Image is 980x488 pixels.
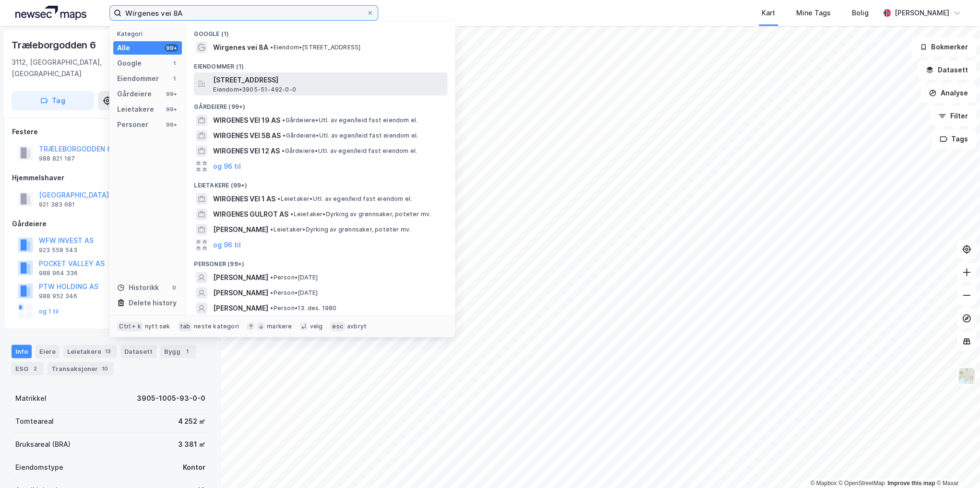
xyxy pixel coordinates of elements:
a: Improve this map [887,480,935,487]
span: Leietaker • Utl. av egen/leid fast eiendom el. [277,195,412,203]
div: Matrikkel [15,393,47,404]
a: OpenStreetMap [838,480,885,487]
div: Kontrollprogram for chat [932,442,980,488]
span: Gårdeiere • Utl. av egen/leid fast eiendom el. [282,116,418,124]
span: • [270,226,273,233]
span: Leietaker • Dyrking av grønnsaker, poteter mv. [270,226,411,233]
span: Person • [DATE] [270,274,318,281]
div: Eiendommer [117,73,159,84]
div: 99+ [165,121,178,128]
div: tab [178,322,192,331]
div: Tomteareal [15,416,54,427]
div: 99+ [165,90,178,98]
span: [PERSON_NAME] [213,272,268,283]
span: Person • [DATE] [270,289,318,297]
span: • [283,132,286,139]
div: 2 [30,364,40,373]
span: [PERSON_NAME] [213,287,268,299]
span: Wirgenes vei 8A [213,42,268,53]
span: WIRGENES VEI 12 AS [213,145,280,157]
div: Kategori [117,30,182,37]
img: logo.a4113a55bc3d86da70a041830d287a7e.svg [15,6,86,20]
div: 4 252 ㎡ [178,416,205,427]
div: 988 952 346 [39,292,77,300]
div: Bolig [852,7,869,19]
span: • [270,289,273,296]
div: 10 [100,364,110,373]
span: • [270,274,273,281]
span: Person • 13. des. 1980 [270,304,336,312]
button: Datasett [918,60,976,80]
span: • [270,44,273,51]
button: Analyse [920,83,976,103]
span: [STREET_ADDRESS] [213,74,443,86]
button: og 96 til [213,239,241,251]
div: Datasett [120,345,156,358]
div: 921 383 681 [39,201,75,209]
a: Mapbox [810,480,837,487]
div: 3112, [GEOGRAPHIC_DATA], [GEOGRAPHIC_DATA] [12,57,132,80]
div: 99+ [165,105,178,113]
input: Søk på adresse, matrikkel, gårdeiere, leietakere eller personer [121,6,366,20]
span: Eiendom • 3905-51-492-0-0 [213,86,296,93]
div: Google [117,58,142,69]
button: og 96 til [213,161,241,172]
div: Bygg [160,345,196,358]
button: Bokmerker [911,37,976,57]
div: Festere [12,126,209,138]
button: Filter [930,106,976,126]
span: • [290,210,293,218]
span: WIRGENES VEI 5B AS [213,130,281,141]
div: neste kategori [194,323,239,330]
div: 1 [170,59,178,67]
div: [PERSON_NAME] [895,7,949,19]
div: Mine Tags [796,7,831,19]
div: Bruksareal (BRA) [15,439,71,450]
span: [PERSON_NAME] [213,302,268,314]
div: 988 964 336 [39,269,78,277]
span: • [282,116,285,124]
div: Hjemmelshaver [12,172,209,184]
div: 1 [170,75,178,82]
div: Personer [117,119,148,130]
div: 99+ [165,44,178,52]
div: Alle [117,42,130,54]
div: Ctrl + k [117,322,143,331]
div: Kontor [183,462,205,473]
span: WIRGENES VEI 19 AS [213,115,280,126]
div: markere [267,323,292,330]
div: 13 [103,347,113,356]
div: Kart [762,7,775,19]
div: 3905-1005-93-0-0 [137,393,205,404]
div: esc [330,322,345,331]
span: Gårdeiere • Utl. av egen/leid fast eiendom el. [283,132,418,139]
iframe: Chat Widget [932,442,980,488]
div: Leietakere [117,104,154,115]
button: Tags [932,129,976,149]
span: • [270,304,273,312]
span: WIRGENES GULROT AS [213,209,288,220]
div: 923 558 543 [39,246,77,254]
div: 1 [182,347,192,356]
div: Gårdeiere [117,88,152,100]
div: 0 [170,284,178,291]
div: Gårdeiere [12,218,209,230]
span: • [277,195,280,202]
button: Tag [12,91,94,110]
div: Træleborgodden 6 [12,37,98,53]
img: Z [957,367,976,385]
div: Transaksjoner [48,362,114,375]
div: Delete history [129,297,177,309]
span: [PERSON_NAME] [213,224,268,235]
div: Historikk [117,282,159,293]
span: • [282,147,285,154]
div: Eiendomstype [15,462,63,473]
div: Eiere [36,345,60,358]
div: ESG [12,362,44,375]
span: Leietaker • Dyrking av grønnsaker, poteter mv. [290,210,431,218]
div: avbryt [347,323,367,330]
div: Eiendommer (1) [186,55,455,72]
div: Gårdeiere (99+) [186,95,455,113]
div: 3 381 ㎡ [178,439,205,450]
div: Personer (99+) [186,253,455,270]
